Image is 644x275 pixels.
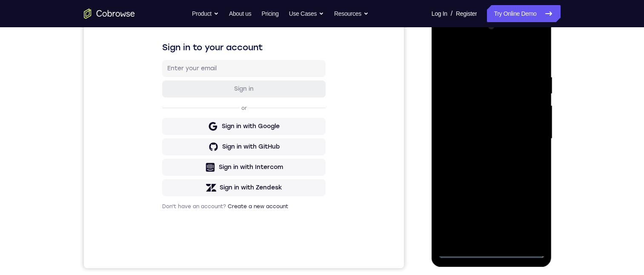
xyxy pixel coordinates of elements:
[138,139,196,148] div: Sign in with Google
[78,196,242,213] button: Sign in with Zendesk
[78,155,242,172] button: Sign in with GitHub
[144,221,204,226] a: Create a new account
[156,122,165,129] p: or
[487,5,560,22] a: Try Online Demo
[138,160,196,168] div: Sign in with GitHub
[456,5,477,22] a: Register
[135,180,199,189] div: Sign in with Intercom
[261,5,278,22] a: Pricing
[289,5,324,22] button: Use Cases
[136,201,198,209] div: Sign in with Zendesk
[432,5,447,22] a: Log In
[229,5,251,22] a: About us
[84,9,135,19] a: Go to the home page
[192,5,219,22] button: Product
[334,5,369,22] button: Resources
[78,176,242,193] button: Sign in with Intercom
[78,135,242,152] button: Sign in with Google
[78,220,242,227] p: Don't have an account?
[451,9,452,19] span: /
